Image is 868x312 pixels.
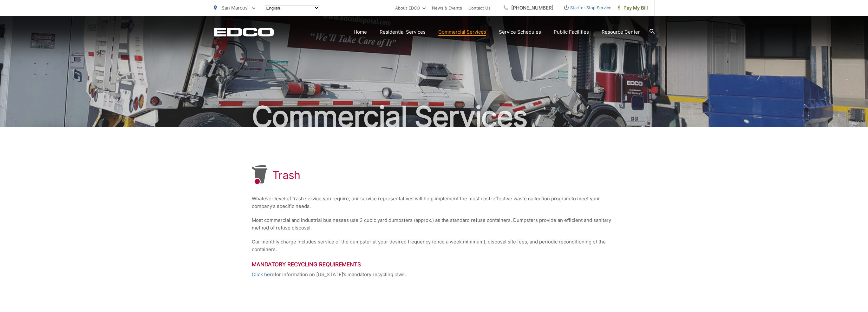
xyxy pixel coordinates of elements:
[252,271,617,278] p: for information on [US_STATE]’s mandatory recycling laws.
[380,28,426,36] a: Residential Services
[438,28,486,36] a: Commercial Services
[252,271,275,278] a: Click here
[252,261,617,268] h3: Mandatory Recycling Requirements
[252,195,617,210] p: Whatever level of trash service you require, our service representatives will help implement the ...
[618,4,648,12] span: Pay My Bill
[395,4,426,12] a: About EDCO
[272,169,301,182] h1: Trash
[602,28,640,36] a: Resource Center
[252,238,617,253] p: Our monthly charge includes service of the dumpster at your desired frequency (once a week minimu...
[499,28,541,36] a: Service Schedules
[468,4,491,12] a: Contact Us
[221,5,248,11] span: San Marcos
[252,216,617,232] p: Most commercial and industrial businesses use 3 cubic yard dumpsters (approx.) as the standard re...
[354,28,367,36] a: Home
[214,101,655,133] h2: Commercial Services
[214,28,274,37] a: EDCD logo. Return to the homepage.
[554,28,589,36] a: Public Facilities
[265,5,319,11] select: Select a language
[432,4,462,12] a: News & Events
